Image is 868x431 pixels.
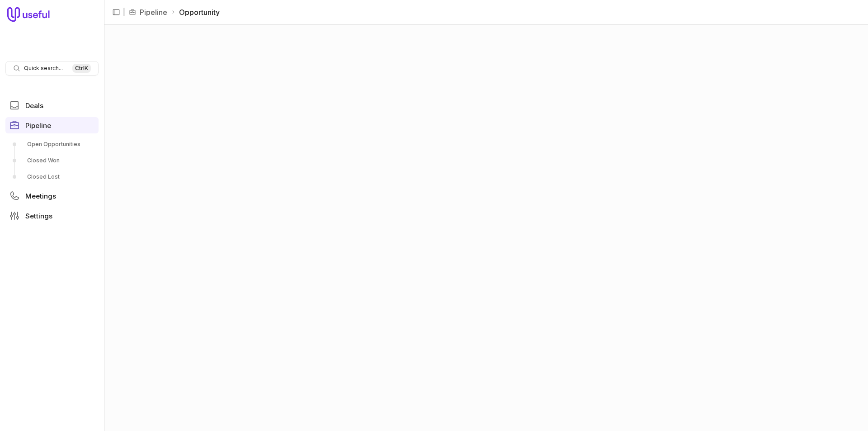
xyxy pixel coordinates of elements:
a: Meetings [5,188,99,204]
li: Opportunity [171,7,220,18]
span: Meetings [25,193,56,199]
div: Pipeline submenu [5,137,99,184]
span: Settings [25,213,52,219]
span: Quick search... [24,65,63,72]
a: Settings [5,208,99,224]
span: | [123,7,125,18]
span: Deals [25,102,43,109]
a: Deals [5,97,99,114]
a: Closed Lost [5,170,99,184]
a: Open Opportunities [5,137,99,152]
a: Closed Won [5,153,99,168]
a: Pipeline [140,7,167,18]
a: Pipeline [5,117,99,133]
span: Pipeline [25,122,51,129]
button: Collapse sidebar [109,5,123,19]
kbd: Ctrl K [72,64,91,73]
